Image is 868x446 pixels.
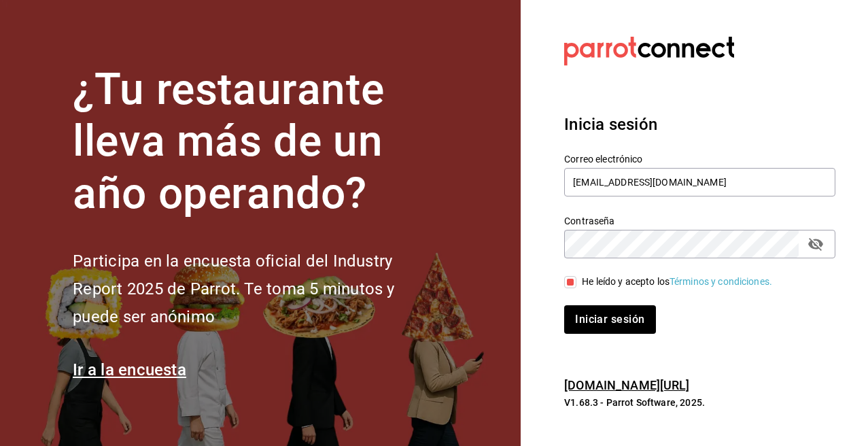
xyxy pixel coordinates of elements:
input: Ingresa tu correo electrónico [564,168,835,196]
label: Correo electrónico [564,154,835,163]
a: Términos y condiciones. [670,276,772,287]
a: [DOMAIN_NAME][URL] [564,378,689,392]
a: Ir a la encuesta [73,360,186,379]
button: passwordField [804,233,827,256]
label: Contraseña [564,216,835,225]
p: V1.68.3 - Parrot Software, 2025. [564,396,835,409]
h3: Inicia sesión [564,112,835,137]
h2: Participa en la encuesta oficial del Industry Report 2025 de Parrot. Te toma 5 minutos y puede se... [73,247,440,330]
div: He leído y acepto los [582,275,772,289]
button: Iniciar sesión [564,305,655,334]
h1: ¿Tu restaurante lleva más de un año operando? [73,64,440,220]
